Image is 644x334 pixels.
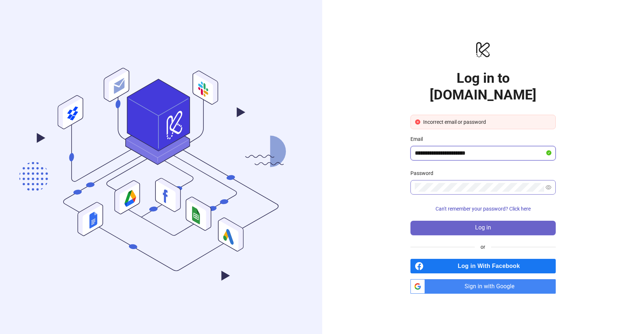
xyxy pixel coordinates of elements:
div: Incorrect email or password [423,118,551,126]
span: Log in With Facebook [426,259,556,273]
h1: Log in to [DOMAIN_NAME] [410,70,556,103]
span: eye [546,184,551,190]
label: Email [410,135,428,143]
label: Password [410,169,438,177]
span: Log in [475,224,491,231]
a: Can't remember your password? Click here [410,206,556,212]
a: Sign in with Google [410,279,556,294]
button: Can't remember your password? Click here [410,203,556,215]
button: Log in [410,221,556,235]
span: Can't remember your password? Click here [436,206,531,212]
input: Email [415,149,545,158]
span: or [475,243,491,251]
span: close-circle [415,119,420,125]
a: Log in With Facebook [410,259,556,273]
input: Password [415,183,544,192]
span: Sign in with Google [428,279,556,294]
